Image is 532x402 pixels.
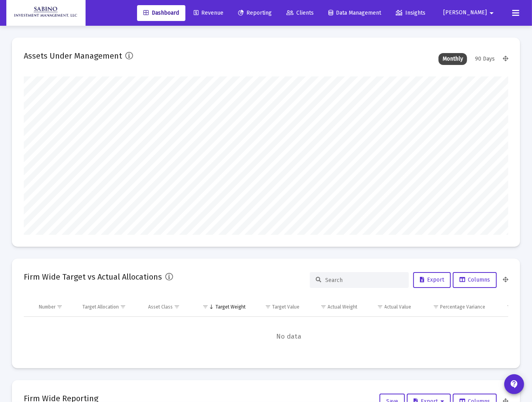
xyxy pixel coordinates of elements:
[143,10,179,16] span: Dashboard
[238,10,272,16] span: Reporting
[396,10,425,16] span: Insights
[305,297,363,316] td: Column Actual Weight
[443,10,487,16] span: [PERSON_NAME]
[325,277,403,284] input: Search
[420,276,444,283] span: Export
[82,304,119,310] div: Target Allocation
[320,304,326,310] span: Show filter options for column 'Actual Weight'
[12,5,80,21] img: Dashboard
[286,10,314,16] span: Clients
[77,297,143,316] td: Column Target Allocation
[385,304,412,310] div: Actual Value
[39,304,55,310] div: Number
[433,304,439,310] span: Show filter options for column 'Percentage Variance'
[251,297,305,316] td: Column Target Value
[280,5,320,21] a: Clients
[507,304,513,310] span: Show filter options for column 'Dollar Variance'
[265,304,271,310] span: Show filter options for column 'Target Value'
[389,5,432,21] a: Insights
[328,304,357,310] div: Actual Weight
[148,304,173,310] div: Asset Class
[363,297,417,316] td: Column Actual Value
[232,5,278,21] a: Reporting
[193,297,251,316] td: Column Target Weight
[24,297,508,356] div: Data grid
[215,304,246,310] div: Target Weight
[272,304,299,310] div: Target Value
[417,297,491,316] td: Column Percentage Variance
[322,5,387,21] a: Data Management
[460,276,490,283] span: Columns
[33,297,77,316] td: Column Number
[137,5,185,21] a: Dashboard
[471,53,499,65] div: 90 Days
[453,272,497,288] button: Columns
[439,53,467,65] div: Monthly
[440,304,485,310] div: Percentage Variance
[487,5,496,21] mat-icon: arrow_drop_down
[174,304,180,310] span: Show filter options for column 'Asset Class'
[143,297,194,316] td: Column Asset Class
[413,272,451,288] button: Export
[509,379,519,389] mat-icon: contact_support
[120,304,126,310] span: Show filter options for column 'Target Allocation'
[194,10,223,16] span: Revenue
[202,304,208,310] span: Show filter options for column 'Target Weight'
[328,10,381,16] span: Data Management
[434,5,506,21] button: [PERSON_NAME]
[24,271,162,283] h2: Firm Wide Target vs Actual Allocations
[57,304,63,310] span: Show filter options for column 'Number'
[378,304,383,310] span: Show filter options for column 'Actual Value'
[187,5,230,21] a: Revenue
[24,50,122,62] h2: Assets Under Management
